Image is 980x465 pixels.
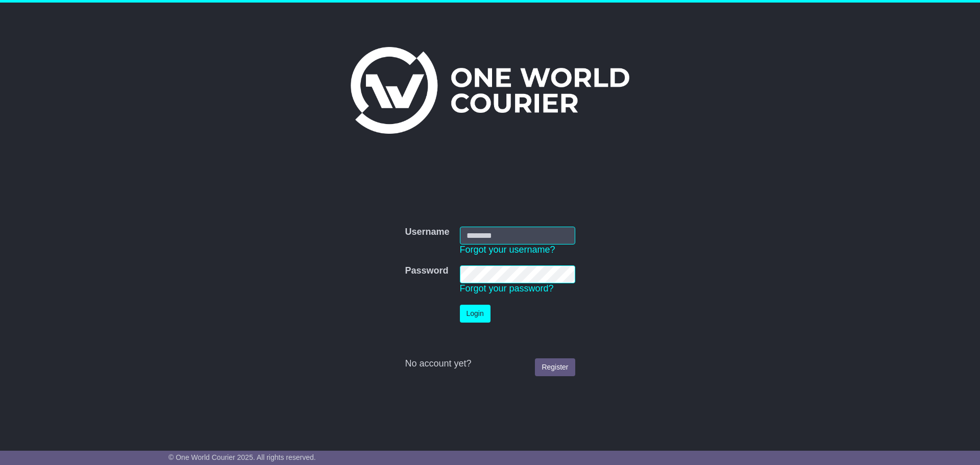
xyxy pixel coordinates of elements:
a: Forgot your password? [460,283,554,293]
a: Register [535,358,575,376]
img: One World [351,47,629,134]
button: Login [460,305,491,323]
div: No account yet? [405,358,575,370]
span: © One World Courier 2025. All rights reserved. [168,453,316,461]
label: Username [405,227,449,238]
label: Password [405,265,448,277]
a: Forgot your username? [460,244,555,255]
